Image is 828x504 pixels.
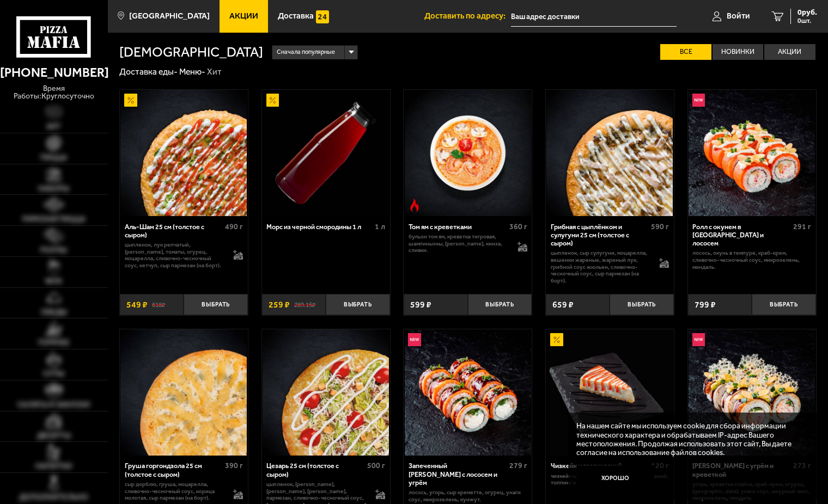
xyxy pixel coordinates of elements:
[551,250,651,284] p: цыпленок, сыр сулугуни, моцарелла, вешенки жареные, жареный лук, грибной соус Жюльен, сливочно-че...
[124,94,137,107] img: Акционный
[152,300,165,309] s: 618 ₽
[752,294,815,315] button: Выбрать
[409,462,507,487] div: Запеченный [PERSON_NAME] с лососем и угрём
[468,294,532,315] button: Выбрать
[692,94,705,107] img: Новинка
[119,66,178,77] a: Доставка еды-
[119,45,263,59] h1: [DEMOGRAPHIC_DATA]
[695,300,716,309] span: 799 ₽
[225,222,243,231] span: 490 г
[326,294,389,315] button: Выбрать
[692,333,705,346] img: Новинка
[424,12,511,20] span: Доставить по адресу:
[576,465,654,491] button: Хорошо
[45,278,62,285] span: WOK
[405,90,531,216] img: Том ям с креветками
[179,66,205,77] a: Меню-
[713,44,763,60] label: Новинки
[125,223,223,239] div: Аль-Шам 25 см (толстое с сыром)
[764,44,815,60] label: Акции
[727,12,750,20] span: Войти
[262,90,390,216] a: АкционныйМорс из черной смородины 1 л
[552,300,574,309] span: 659 ₽
[263,329,389,456] img: Цезарь 25 см (толстое с сыром)
[125,481,225,502] p: сыр дорблю, груша, моцарелла, сливочно-чесночный соус, корица молотая, сыр пармезан (на борт).
[551,223,649,248] div: Грибная с цыплёнком и сулугуни 25 см (толстое с сыром)
[660,44,711,60] label: Все
[38,185,69,193] span: Наборы
[17,401,90,409] span: Салаты и закуски
[551,473,669,487] p: Чизкейк классический, топпинг шоколадный, топпинг клубничный.
[125,462,223,478] div: Груша горгондзола 25 см (толстое с сыром)
[46,123,61,131] span: Хит
[689,90,815,216] img: Ролл с окунем в темпуре и лососем
[404,329,532,456] a: НовинкаЗапеченный ролл Гурмэ с лососем и угрём
[797,17,817,24] span: 0 шт.
[126,300,148,309] span: 549 ₽
[266,94,279,107] img: Акционный
[610,294,673,315] button: Выбрать
[316,10,329,23] img: 15daf4d41897b9f0e9f617042186c801.svg
[125,242,225,269] p: цыпленок, лук репчатый, [PERSON_NAME], томаты, огурец, моцарелла, сливочно-чесночный соус, кетчуп...
[692,250,811,271] p: лосось, окунь в темпуре, краб-крем, сливочно-чесночный соус, микрозелень, миндаль.
[511,7,677,27] input: Ваш адрес доставки
[546,329,673,456] img: Чизкейк классический
[37,432,71,440] span: Десерты
[793,222,811,231] span: 291 г
[409,223,507,231] div: Том ям с креветками
[38,339,70,347] span: Горячее
[551,462,649,470] div: Чизкейк классический
[129,12,210,20] span: [GEOGRAPHIC_DATA]
[120,90,247,216] img: Аль-Шам 25 см (толстое с сыром)
[40,154,67,162] span: Пицца
[367,461,385,470] span: 500 г
[120,90,248,216] a: АкционныйАль-Шам 25 см (толстое с сыром)
[263,90,389,216] img: Морс из черной смородины 1 л
[509,222,527,231] span: 360 г
[184,294,247,315] button: Выбрать
[375,222,385,231] span: 1 л
[269,300,290,309] span: 259 ₽
[410,300,431,309] span: 599 ₽
[688,90,816,216] a: НовинкаРолл с окунем в темпуре и лососем
[35,463,72,470] span: Напитки
[550,333,563,346] img: Акционный
[546,90,673,216] img: Грибная с цыплёнком и сулугуни 25 см (толстое с сыром)
[408,333,421,346] img: Новинка
[22,216,86,223] span: Римская пицца
[409,233,509,254] p: бульон том ям, креветка тигровая, шампиньоны, [PERSON_NAME], кинза, сливки.
[40,247,67,254] span: Роллы
[689,329,815,456] img: Ролл Калипсо с угрём и креветкой
[797,9,817,16] span: 0 руб.
[266,223,372,231] div: Морс из черной смородины 1 л
[229,12,258,20] span: Акции
[277,44,335,60] span: Сначала популярные
[651,222,669,231] span: 590 г
[120,329,248,456] a: Груша горгондзола 25 см (толстое с сыром)
[19,494,88,501] span: Дополнительно
[120,329,247,456] img: Груша горгондзола 25 см (толстое с сыром)
[576,421,801,457] p: На нашем сайте мы используем cookie для сбора информации технического характера и обрабатываем IP...
[43,370,64,378] span: Супы
[262,329,390,456] a: Цезарь 25 см (толстое с сыром)
[509,461,527,470] span: 279 г
[546,90,674,216] a: Грибная с цыплёнком и сулугуни 25 см (толстое с сыром)
[688,329,816,456] a: НовинкаРолл Калипсо с угрём и креветкой
[41,309,67,316] span: Обеды
[294,300,315,309] s: 289.15 ₽
[278,12,314,20] span: Доставка
[225,461,243,470] span: 390 г
[408,199,421,212] img: Острое блюдо
[266,462,364,478] div: Цезарь 25 см (толстое с сыром)
[404,90,532,216] a: Острое блюдоТом ям с креветками
[692,223,790,248] div: Ролл с окунем в [GEOGRAPHIC_DATA] и лососем
[207,66,222,78] div: Хит
[546,329,674,456] a: АкционныйЧизкейк классический
[409,489,527,503] p: лосось, угорь, Сыр креметте, огурец, унаги соус, микрозелень, кунжут.
[405,329,531,456] img: Запеченный ролл Гурмэ с лососем и угрём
